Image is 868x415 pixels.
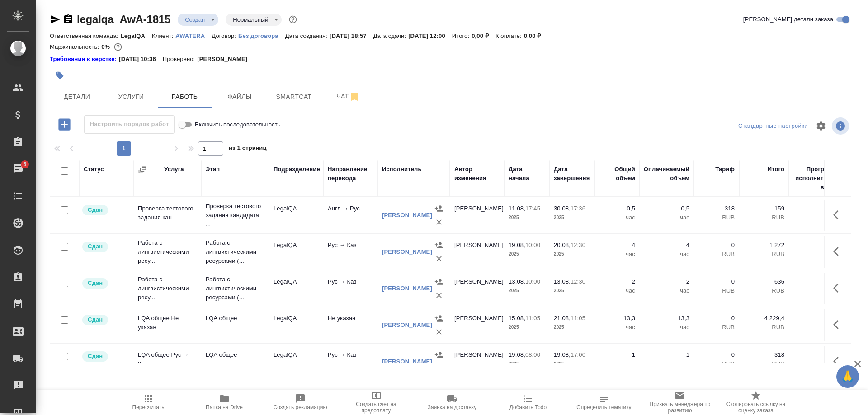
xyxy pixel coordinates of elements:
[206,165,220,174] div: Этап
[206,314,264,323] p: LQA общее
[509,165,545,183] div: Дата начала
[599,350,635,359] p: 1
[81,314,129,326] div: Менеджер проверил работу исполнителя, передает ее на следующий этап
[432,348,446,362] button: Назначить
[323,236,377,268] td: Рус → Каз
[206,275,264,302] p: Работа с лингвистическими ресурсами (...
[744,204,784,213] p: 159
[382,248,432,255] a: [PERSON_NAME]
[323,309,377,341] td: Не указан
[88,205,103,214] p: Сдан
[810,115,832,137] span: Настроить таблицу
[269,309,323,341] td: LegalQA
[454,165,500,183] div: Автор изменения
[326,91,370,102] span: Чат
[133,270,201,307] td: Работа с лингвистическими ресу...
[599,204,635,213] p: 0,5
[50,33,121,39] p: Ответственная команда:
[138,165,147,174] button: Сгруппировать
[644,165,689,183] div: Оплачиваемый объем
[644,323,689,332] p: час
[77,13,170,25] a: legalqa_AwA-1815
[571,205,585,212] p: 17:36
[88,242,103,251] p: Сдан
[571,278,585,285] p: 12:30
[571,242,585,248] p: 12:30
[119,55,163,64] p: [DATE] 10:36
[272,91,316,103] span: Smartcat
[18,160,32,169] span: 5
[744,350,784,359] p: 318
[744,213,784,222] p: RUB
[793,165,834,192] div: Прогресс исполнителя в SC
[88,315,103,324] p: Сдан
[432,312,446,325] button: Назначить
[432,252,446,266] button: Удалить
[554,323,590,332] p: 2025
[472,33,495,39] p: 0,00 ₽
[554,213,590,222] p: 2025
[599,277,635,286] p: 2
[81,277,129,289] div: Менеджер проверил работу исполнителя, передает ее на следующий этап
[269,346,323,378] td: LegalQA
[238,33,285,39] p: Без договора
[525,351,540,358] p: 08:00
[432,289,446,302] button: Удалить
[269,200,323,231] td: LegalQA
[229,143,267,156] span: из 1 страниц
[554,242,571,248] p: 20.08,
[768,165,784,174] div: Итого
[828,204,849,226] button: Здесь прячутся важные кнопки
[274,165,320,174] div: Подразделение
[382,212,432,219] a: [PERSON_NAME]
[698,359,735,368] p: RUB
[238,32,285,39] a: Без договора
[715,165,735,174] div: Тариф
[112,41,124,53] button: 16520.40 RUB;
[450,309,504,341] td: [PERSON_NAME]
[525,315,540,322] p: 11:05
[509,286,545,295] p: 2025
[81,241,129,253] div: Менеджер проверил работу исполнителя, передает ее на следующий этап
[698,277,735,286] p: 0
[109,91,153,103] span: Услуги
[743,15,833,24] span: [PERSON_NAME] детали заказа
[840,367,855,386] span: 🙏
[744,286,784,295] p: RUB
[644,314,689,323] p: 13,3
[509,213,545,222] p: 2025
[432,325,446,339] button: Удалить
[698,314,735,323] p: 0
[644,277,689,286] p: 2
[84,165,104,174] div: Статус
[50,65,70,85] button: Добавить тэг
[212,33,238,39] p: Договор:
[744,359,784,368] p: RUB
[50,43,101,50] p: Маржинальность:
[599,213,635,222] p: час
[599,241,635,250] p: 4
[269,273,323,304] td: LegalQA
[88,279,103,288] p: Сдан
[206,238,264,266] p: Работа с лингвистическими ресурсами (...
[554,205,571,212] p: 30.08,
[218,91,261,103] span: Файлы
[101,43,112,50] p: 0%
[698,204,735,213] p: 318
[599,323,635,332] p: час
[432,202,446,215] button: Назначить
[175,33,212,39] p: AWATERA
[571,315,585,322] p: 11:05
[571,351,585,358] p: 17:00
[81,204,129,216] div: Менеджер проверил работу исполнителя, передает ее на следующий этап
[50,55,119,64] a: Требования к верстке:
[509,278,525,285] p: 13.08,
[698,241,735,250] p: 0
[599,359,635,368] p: час
[408,33,452,39] p: [DATE] 12:00
[744,323,784,332] p: RUB
[164,165,184,174] div: Услуга
[450,273,504,304] td: [PERSON_NAME]
[269,236,323,268] td: LegalQA
[599,286,635,295] p: час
